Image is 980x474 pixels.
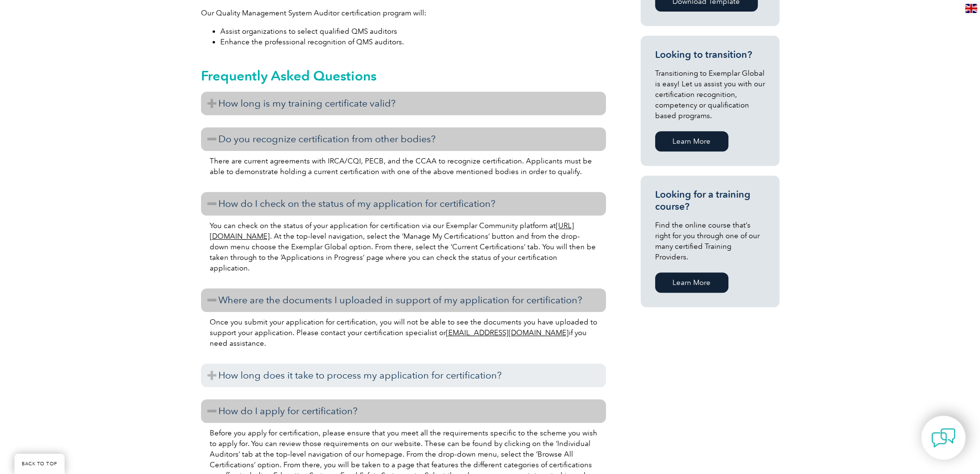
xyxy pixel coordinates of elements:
[14,454,65,474] a: BACK TO TOP
[655,189,765,213] h3: Looking for a training course?
[210,156,597,177] p: There are current agreements with IRCA/CQI, PECB, and the CCAA to recognize certification. Applic...
[655,68,765,121] p: Transitioning to Exemplar Global is easy! Let us assist you with our certification recognition, c...
[655,131,728,151] a: Learn More
[201,192,606,216] h3: How do I check on the status of my application for certification?
[220,26,606,37] li: Assist organizations to select qualified QMS auditors
[210,317,597,349] p: Once you submit your application for certification, you will not be able to see the documents you...
[201,8,606,18] p: Our Quality Management System Auditor certification program will:
[201,92,606,115] h3: How long is my training certificate valid?
[210,220,597,273] p: You can check on the status of your application for certification via our Exemplar Community plat...
[655,272,728,293] a: Learn More
[201,399,606,423] h3: How do I apply for certification?
[446,328,569,337] a: [EMAIL_ADDRESS][DOMAIN_NAME]
[201,364,606,387] h3: How long does it take to process my application for certification?
[220,37,606,47] li: Enhance the professional recognition of QMS auditors.
[201,68,606,83] h2: Frequently Asked Questions
[655,49,765,61] h3: Looking to transition?
[655,220,765,262] p: Find the online course that’s right for you through one of our many certified Training Providers.
[201,288,606,312] h3: Where are the documents I uploaded in support of my application for certification?
[931,426,955,450] img: contact-chat.png
[201,127,606,151] h3: Do you recognize certification from other bodies?
[965,4,977,13] img: en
